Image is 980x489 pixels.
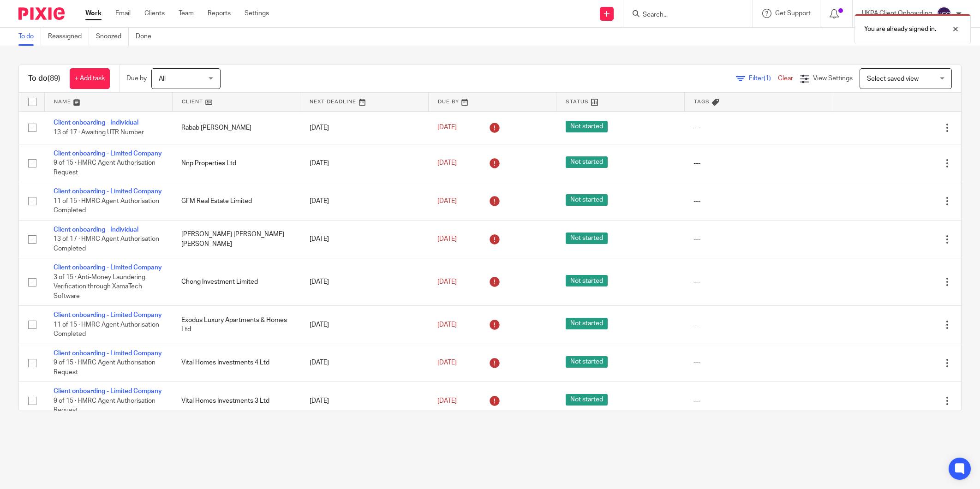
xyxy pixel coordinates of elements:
[54,198,159,214] span: 11 of 15 · HMRC Agent Authorisation Completed
[54,160,155,176] span: 9 of 15 · HMRC Agent Authorisation Request
[437,198,457,204] span: [DATE]
[864,24,936,34] p: You are already signed in.
[54,150,162,157] a: Client onboarding - Limited Company
[437,359,457,366] span: [DATE]
[115,9,131,18] a: Email
[172,306,300,344] td: Exodus Luxury Apartments & Homes Ltd
[54,129,144,136] span: 13 of 17 · Awaiting UTR Number
[54,359,155,376] span: 9 of 15 · HMRC Agent Authorisation Request
[208,9,231,18] a: Reports
[694,99,710,104] span: Tags
[437,125,457,131] span: [DATE]
[693,358,824,367] div: ---
[300,182,428,220] td: [DATE]
[144,9,165,18] a: Clients
[813,75,853,82] span: View Settings
[172,258,300,306] td: Chong Investment Limited
[54,264,162,271] a: Client onboarding - Limited Company
[867,76,919,82] span: Select saved view
[48,75,60,82] span: (89)
[693,320,824,329] div: ---
[300,220,428,258] td: [DATE]
[136,28,158,46] a: Done
[764,75,771,82] span: (1)
[937,6,951,21] img: svg%3E
[566,194,608,206] span: Not started
[172,144,300,182] td: Nnp Properties Ltd
[437,398,457,404] span: [DATE]
[54,312,162,318] a: Client onboarding - Limited Company
[693,234,824,244] div: ---
[28,74,60,83] h1: To do
[300,306,428,344] td: [DATE]
[48,28,89,46] a: Reassigned
[172,220,300,258] td: [PERSON_NAME] [PERSON_NAME] [PERSON_NAME]
[54,322,159,338] span: 11 of 15 · HMRC Agent Authorisation Completed
[172,344,300,382] td: Vital Homes Investments 4 Ltd
[54,236,159,252] span: 13 of 17 · HMRC Agent Authorisation Completed
[437,322,457,328] span: [DATE]
[300,144,428,182] td: [DATE]
[172,382,300,420] td: Vital Homes Investments 3 Ltd
[566,356,608,368] span: Not started
[85,9,102,18] a: Work
[54,388,162,394] a: Client onboarding - Limited Company
[693,123,824,132] div: ---
[70,68,110,89] a: + Add task
[693,396,824,406] div: ---
[245,9,269,18] a: Settings
[54,274,145,299] span: 3 of 15 · Anti-Money Laundering Verification through XamaTech Software
[566,275,608,286] span: Not started
[437,160,457,166] span: [DATE]
[300,382,428,420] td: [DATE]
[126,74,147,83] p: Due by
[159,76,166,82] span: All
[172,111,300,144] td: Rabab [PERSON_NAME]
[18,7,65,20] img: Pixie
[693,197,824,206] div: ---
[693,159,824,168] div: ---
[566,121,608,132] span: Not started
[300,111,428,144] td: [DATE]
[54,227,138,233] a: Client onboarding - Individual
[18,28,41,46] a: To do
[179,9,194,18] a: Team
[300,344,428,382] td: [DATE]
[778,75,793,82] a: Clear
[693,277,824,286] div: ---
[566,394,608,406] span: Not started
[437,236,457,242] span: [DATE]
[172,182,300,220] td: GFM Real Estate Limited
[300,258,428,306] td: [DATE]
[566,156,608,168] span: Not started
[437,279,457,285] span: [DATE]
[54,350,162,357] a: Client onboarding - Limited Company
[96,28,129,46] a: Snoozed
[54,188,162,195] a: Client onboarding - Limited Company
[566,233,608,244] span: Not started
[54,119,138,126] a: Client onboarding - Individual
[54,398,155,414] span: 9 of 15 · HMRC Agent Authorisation Request
[749,75,778,82] span: Filter
[566,318,608,329] span: Not started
